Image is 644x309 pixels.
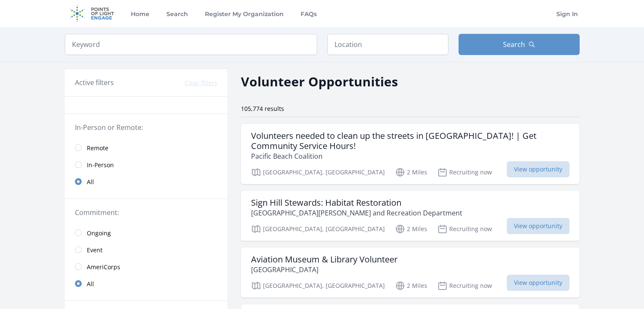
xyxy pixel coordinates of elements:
[251,167,385,177] p: [GEOGRAPHIC_DATA], [GEOGRAPHIC_DATA]
[65,275,227,292] a: All
[251,151,569,161] p: Pacific Beach Coalition
[241,248,580,298] a: Aviation Museum & Library Volunteer [GEOGRAPHIC_DATA] [GEOGRAPHIC_DATA], [GEOGRAPHIC_DATA] 2 Mile...
[87,161,114,169] span: In-Person
[395,281,427,291] p: 2 Miles
[87,178,94,186] span: All
[395,167,427,177] p: 2 Miles
[65,224,227,241] a: Ongoing
[185,79,217,87] button: Clear filters
[241,72,398,91] h2: Volunteer Opportunities
[437,281,492,291] p: Recruiting now
[251,254,398,265] h3: Aviation Museum & Library Volunteer
[395,224,427,234] p: 2 Miles
[251,198,462,208] h3: Sign Hill Stewards: Habitat Restoration
[507,218,569,234] span: View opportunity
[437,224,492,234] p: Recruiting now
[87,263,120,271] span: AmeriCorps
[75,122,217,132] legend: In-Person or Remote:
[65,173,227,190] a: All
[241,191,580,241] a: Sign Hill Stewards: Habitat Restoration [GEOGRAPHIC_DATA][PERSON_NAME] and Recreation Department ...
[241,124,580,184] a: Volunteers needed to clean up the streets in [GEOGRAPHIC_DATA]! | Get Community Service Hours! Pa...
[251,224,385,234] p: [GEOGRAPHIC_DATA], [GEOGRAPHIC_DATA]
[75,77,114,88] h3: Active filters
[437,167,492,177] p: Recruiting now
[507,161,569,177] span: View opportunity
[327,34,448,55] input: Location
[251,208,462,218] p: [GEOGRAPHIC_DATA][PERSON_NAME] and Recreation Department
[87,144,108,152] span: Remote
[241,105,284,113] span: 105,774 results
[65,139,227,156] a: Remote
[87,229,111,237] span: Ongoing
[507,275,569,291] span: View opportunity
[503,39,525,50] span: Search
[251,281,385,291] p: [GEOGRAPHIC_DATA], [GEOGRAPHIC_DATA]
[459,34,580,55] button: Search
[65,34,317,55] input: Keyword
[65,156,227,173] a: In-Person
[65,258,227,275] a: AmeriCorps
[65,241,227,258] a: Event
[75,207,217,218] legend: Commitment:
[87,280,94,288] span: All
[87,246,102,254] span: Event
[251,265,398,275] p: [GEOGRAPHIC_DATA]
[251,131,569,151] h3: Volunteers needed to clean up the streets in [GEOGRAPHIC_DATA]! | Get Community Service Hours!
